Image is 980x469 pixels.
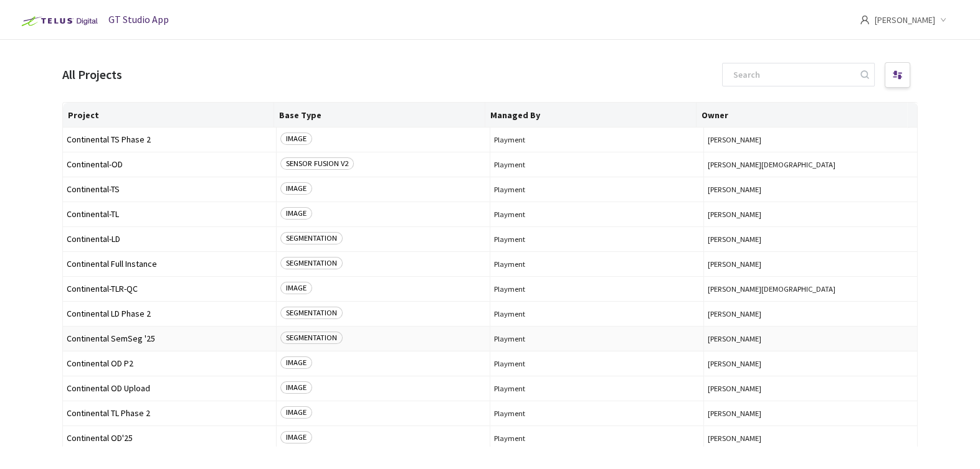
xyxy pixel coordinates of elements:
div: All Projects [62,66,122,84]
span: SEGMENTATION [280,257,343,269]
span: Continental-OD [67,160,272,169]
span: Continental-LD [67,234,272,244]
span: Continental-TS [67,185,272,194]
span: IMAGE [280,182,312,195]
button: [PERSON_NAME] [708,135,913,144]
span: SEGMENTATION [280,232,343,244]
span: Continental TS Phase 2 [67,135,272,144]
button: [PERSON_NAME] [708,259,913,269]
span: Playment [494,434,700,443]
span: Continental TL Phase 2 [67,409,272,418]
button: [PERSON_NAME] [708,210,913,219]
button: [PERSON_NAME] [708,409,913,418]
span: Playment [494,210,700,219]
img: Telus [15,11,102,31]
th: Base Type [274,103,485,128]
span: Playment [494,384,700,393]
span: GT Studio App [108,13,169,26]
span: Playment [494,309,700,318]
span: IMAGE [280,207,312,220]
button: [PERSON_NAME] [708,434,913,443]
button: [PERSON_NAME] [708,185,913,194]
span: Playment [494,259,700,269]
span: user [860,15,870,25]
span: IMAGE [280,431,312,443]
button: [PERSON_NAME] [708,384,913,393]
span: SEGMENTATION [280,332,343,344]
span: Playment [494,135,700,144]
span: Continental OD P2 [67,359,272,368]
button: [PERSON_NAME] [708,334,913,343]
span: Playment [494,334,700,343]
span: Continental Full Instance [67,259,272,269]
span: Playment [494,359,700,368]
span: Playment [494,284,700,294]
span: Playment [494,160,700,169]
span: SEGMENTATION [280,307,343,319]
span: IMAGE [280,132,312,145]
span: IMAGE [280,381,312,394]
span: Continental OD Upload [67,384,272,393]
span: Continental OD'25 [67,434,272,443]
button: [PERSON_NAME] [708,309,913,318]
span: SENSOR FUSION V2 [280,157,354,170]
button: [PERSON_NAME][DEMOGRAPHIC_DATA] [708,160,913,169]
span: IMAGE [280,406,312,419]
button: [PERSON_NAME] [708,359,913,368]
span: Continental-TL [67,210,272,219]
span: Playment [494,185,700,194]
button: [PERSON_NAME][DEMOGRAPHIC_DATA] [708,284,913,294]
input: Search [726,63,859,86]
span: IMAGE [280,282,312,294]
th: Owner [697,103,908,128]
span: Continental LD Phase 2 [67,309,272,318]
span: Continental SemSeg '25 [67,334,272,343]
span: Continental-TLR-QC [67,284,272,294]
span: IMAGE [280,356,312,369]
button: [PERSON_NAME] [708,234,913,244]
span: down [940,17,946,23]
th: Managed By [485,103,697,128]
th: Project [63,103,274,128]
span: Playment [494,234,700,244]
span: Playment [494,409,700,418]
